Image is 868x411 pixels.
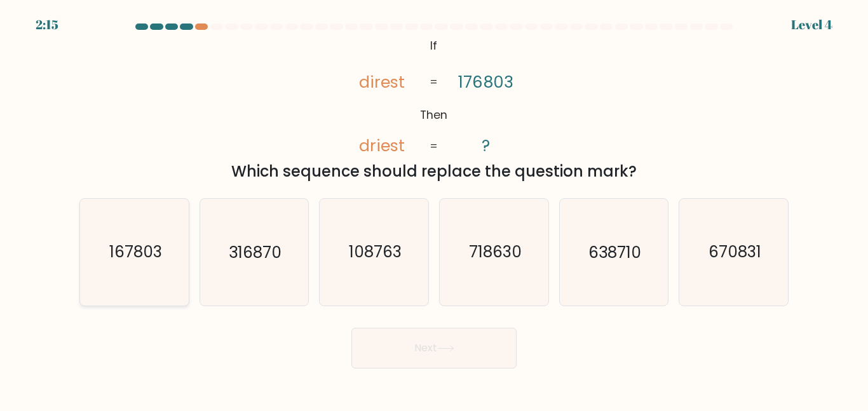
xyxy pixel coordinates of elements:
[351,328,517,368] button: Next
[430,37,437,53] tspan: If
[420,107,447,123] tspan: Then
[430,74,438,90] tspan: =
[468,241,521,263] text: 718630
[36,15,58,34] div: 2:15
[709,241,761,263] text: 670831
[349,241,402,263] text: 108763
[588,241,641,263] text: 638710
[430,138,438,154] tspan: =
[359,135,405,157] tspan: driest
[109,241,161,263] text: 167803
[359,71,405,93] tspan: direst
[791,15,832,34] div: Level 4
[87,160,781,183] div: Which sequence should replace the question mark?
[334,35,534,158] svg: @import url('[URL][DOMAIN_NAME]);
[229,241,281,263] text: 316870
[482,135,490,158] tspan: ?
[458,71,513,93] tspan: 176803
